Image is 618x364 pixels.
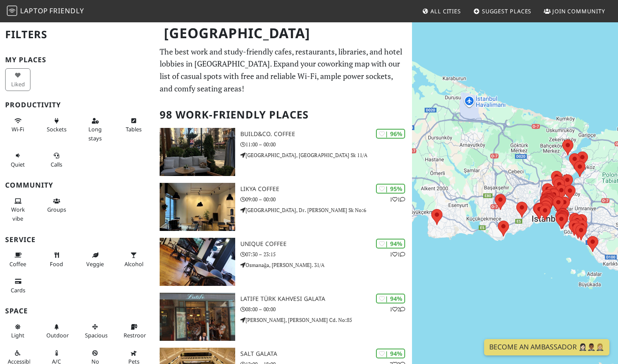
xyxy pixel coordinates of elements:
a: Likya Coffee | 95% 11 Likya Coffee 09:00 – 00:00 [GEOGRAPHIC_DATA], Dr. [PERSON_NAME] Sk No:6 [154,183,412,231]
span: Video/audio calls [51,161,62,168]
p: [PERSON_NAME], [PERSON_NAME] Cd. No:85 [240,316,412,324]
h3: Community [5,181,149,189]
h3: Likya Coffee [240,185,412,193]
span: Food [50,260,63,268]
span: Join Community [552,7,605,15]
button: Light [5,320,30,343]
span: Outdoor area [46,331,69,339]
span: Coffee [9,260,26,268]
span: Credit cards [11,286,25,294]
h3: Latife Türk Kahvesi Galata [240,295,412,303]
div: | 94% [376,239,405,249]
span: Quiet [11,161,25,168]
button: Food [44,248,69,271]
button: Wi-Fi [5,114,30,136]
p: 1 1 [390,195,405,203]
h3: Service [5,236,149,244]
a: LaptopFriendly LaptopFriendly [7,4,84,19]
a: Become an Ambassador 🤵🏻‍♀️🤵🏾‍♂️🤵🏼‍♀️ [484,339,609,355]
img: Latife Türk Kahvesi Galata [160,293,235,341]
span: Laptop [20,6,48,15]
a: Suggest Places [470,3,535,19]
span: Long stays [88,125,102,142]
a: All Cities [418,3,464,19]
div: | 94% [376,349,405,358]
span: Natural light [11,331,24,339]
button: Tables [121,114,146,136]
span: Group tables [47,206,66,213]
button: Work vibe [5,194,30,225]
button: Outdoor [44,320,69,343]
a: Unique Coffee | 94% 11 Unique Coffee 07:30 – 23:15 Osmanağa, [PERSON_NAME]. 31/A [154,238,412,286]
a: Build&Co. Coffee | 96% Build&Co. Coffee 11:00 – 00:00 [GEOGRAPHIC_DATA], [GEOGRAPHIC_DATA] Sk 11/A [154,128,412,176]
p: 09:00 – 00:00 [240,195,412,203]
span: All Cities [430,7,461,15]
span: Work-friendly tables [126,125,142,133]
button: Spacious [82,320,108,343]
a: Join Community [540,3,609,19]
img: Likya Coffee [160,183,235,231]
img: Unique Coffee [160,238,235,286]
h3: Productivity [5,101,149,109]
button: Alcohol [121,248,146,271]
span: Stable Wi-Fi [12,125,24,133]
h3: Unique Coffee [240,240,412,248]
span: People working [11,206,25,222]
p: 08:00 – 00:00 [240,305,412,313]
span: Veggie [86,260,104,268]
button: Quiet [5,149,30,171]
span: Power sockets [47,125,67,133]
span: Friendly [49,6,84,15]
p: [GEOGRAPHIC_DATA], [GEOGRAPHIC_DATA] Sk 11/A [240,151,412,159]
h2: 98 Work-Friendly Places [160,102,407,128]
p: 07:30 – 23:15 [240,250,412,258]
p: 1 1 [390,250,405,258]
div: | 95% [376,184,405,194]
p: 11:00 – 00:00 [240,140,412,149]
button: Cards [5,274,30,297]
img: LaptopFriendly [7,6,17,16]
button: Groups [44,194,69,217]
img: Build&Co. Coffee [160,128,235,176]
button: Sockets [44,114,69,136]
h3: My Places [5,56,149,64]
button: Calls [44,149,69,171]
p: The best work and study-friendly cafes, restaurants, libraries, and hotel lobbies in [GEOGRAPHIC_... [160,45,407,95]
button: Long stays [82,114,108,145]
h3: Space [5,307,149,315]
span: Suggest Places [482,7,532,15]
h1: [GEOGRAPHIC_DATA] [157,21,410,45]
h2: Filters [5,21,149,48]
a: Latife Türk Kahvesi Galata | 94% 12 Latife Türk Kahvesi Galata 08:00 – 00:00 [PERSON_NAME], [PERS... [154,293,412,341]
button: Veggie [82,248,108,271]
span: Alcohol [124,260,143,268]
button: Restroom [121,320,146,343]
button: Coffee [5,248,30,271]
span: Spacious [85,331,108,339]
p: [GEOGRAPHIC_DATA], Dr. [PERSON_NAME] Sk No:6 [240,206,412,214]
div: | 94% [376,294,405,303]
h3: Build&Co. Coffee [240,130,412,138]
p: 1 2 [390,305,405,313]
h3: SALT Galata [240,350,412,358]
p: Osmanağa, [PERSON_NAME]. 31/A [240,261,412,269]
span: Restroom [124,331,149,339]
div: | 96% [376,129,405,139]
